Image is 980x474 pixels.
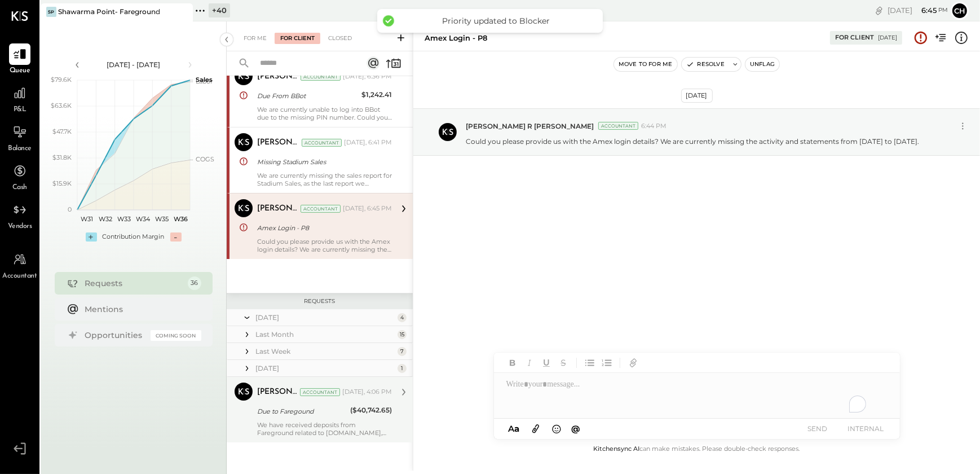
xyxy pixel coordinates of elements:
div: [DATE], 6:45 PM [343,204,392,213]
text: $15.9K [52,179,72,187]
text: W33 [117,215,131,223]
div: Could you please provide us with the Amex login details? We are currently missing the activity an... [257,238,392,253]
div: [DATE] [878,34,897,42]
span: Balance [8,144,32,154]
text: Labor [196,77,213,85]
span: [PERSON_NAME] R [PERSON_NAME] [466,121,594,131]
div: Contribution Margin [103,232,165,242]
text: W35 [155,215,169,223]
div: For Client [275,33,320,44]
a: Queue [1,43,39,76]
button: Resolve [682,58,729,71]
button: Move to for me [614,58,677,71]
text: $47.7K [52,128,72,135]
button: Italic [522,355,537,370]
div: For Me [238,33,272,44]
div: Amex Login - P8 [257,222,389,234]
div: Accountant [598,122,638,130]
div: [DATE] [255,313,395,322]
div: Coming Soon [151,330,201,341]
button: Bold [505,355,520,370]
div: Accountant [302,139,342,147]
span: Vendors [8,222,32,232]
div: [DATE], 6:36 PM [343,72,392,81]
div: + [86,232,97,242]
span: a [514,423,519,434]
button: Unflag [745,58,779,71]
button: Aa [505,423,523,435]
div: Last Week [255,346,395,356]
div: Due to Faregound [257,406,347,417]
a: Cash [1,160,39,193]
button: Ch [951,2,969,20]
span: P&L [14,105,27,115]
button: INTERNAL [844,421,889,436]
div: $1,242.41 [361,89,392,100]
div: We are currently missing the sales report for Stadium Sales, as the last report we received was o... [257,172,392,187]
span: 6:44 PM [641,122,666,131]
text: 0 [68,205,72,213]
div: Last Month [255,330,395,339]
text: COGS [196,155,214,163]
p: Could you please provide us with the Amex login details? We are currently missing the activity an... [466,137,919,146]
text: W31 [80,215,92,223]
div: 1 [398,364,407,373]
div: ($40,742.65) [350,405,392,416]
div: 15 [398,330,407,339]
div: 4 [398,313,407,322]
button: Ordered List [599,355,614,370]
div: Due From BBot [257,90,358,102]
div: [DATE] - [DATE] [86,60,182,69]
text: W34 [136,215,151,223]
span: @ [571,423,580,434]
a: Accountant [1,249,39,282]
div: For Client [835,33,874,42]
text: $31.8K [52,153,72,161]
div: Shawarma Point- Fareground [58,7,160,16]
span: Queue [10,66,30,76]
div: Requests [85,278,182,289]
div: [DATE] [681,89,713,103]
div: Mentions [85,304,196,315]
div: [DATE], 6:41 PM [344,138,392,147]
a: P&L [1,82,39,115]
div: [DATE], 4:06 PM [342,388,392,397]
div: Accountant [300,388,340,396]
button: Unordered List [582,355,597,370]
button: @ [568,422,584,436]
div: Accountant [301,73,341,81]
div: SP [46,7,56,17]
div: [DATE] [888,5,948,16]
div: [PERSON_NAME] R [PERSON_NAME] [257,71,298,82]
div: Amex Login - P8 [425,33,487,43]
div: We are currently unable to log into BBot due to the missing PIN number. Could you please provide ... [257,106,392,121]
button: Strikethrough [556,355,571,370]
span: Cash [12,183,27,193]
div: [DATE] [255,363,395,373]
div: [PERSON_NAME] R [PERSON_NAME] [257,387,298,398]
div: - [170,232,182,242]
text: W32 [99,215,112,223]
div: We have received deposits from Fareground related to [DOMAIN_NAME], but we are missing the receiv... [257,421,392,437]
button: SEND [795,421,840,436]
div: Requests [232,297,407,305]
text: $63.6K [51,102,72,109]
div: Missing Stadium Sales [257,156,389,168]
span: Accountant [3,271,37,282]
a: Balance [1,121,39,154]
div: Priority updated to Blocker [400,16,591,26]
text: W36 [173,215,187,223]
div: [PERSON_NAME] R [PERSON_NAME] [257,137,299,148]
div: + 40 [209,3,230,17]
button: Add URL [626,355,641,370]
div: copy link [873,5,885,16]
div: 36 [188,276,201,290]
div: [PERSON_NAME] R [PERSON_NAME] [257,203,298,214]
div: To enrich screen reader interactions, please activate Accessibility in Grammarly extension settings [494,373,900,418]
text: $79.6K [51,76,72,84]
div: 7 [398,347,407,356]
a: Vendors [1,199,39,232]
div: Closed [323,33,357,44]
div: Accountant [301,205,341,213]
div: Opportunities [85,330,145,341]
